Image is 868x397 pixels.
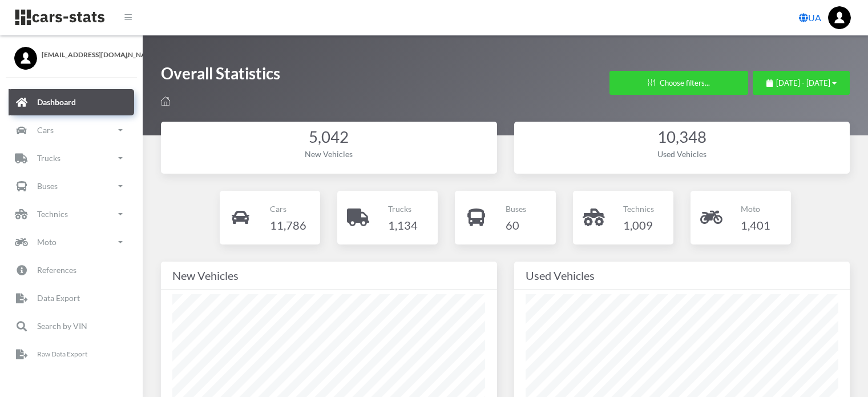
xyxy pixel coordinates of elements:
[9,341,134,367] a: Raw Data Export
[609,71,748,95] button: Choose filters...
[37,235,56,249] p: Moto
[9,89,134,115] a: Dashboard
[37,348,87,360] p: Raw Data Export
[37,207,68,221] p: Technics
[506,216,526,234] h4: 60
[37,291,80,305] p: Data Export
[623,216,654,234] h4: 1,009
[741,216,770,234] h4: 1,401
[42,50,128,60] span: [EMAIL_ADDRESS][DOMAIN_NAME]
[506,202,526,216] p: Buses
[37,95,76,109] p: Dashboard
[9,117,134,143] a: Cars
[172,148,486,160] div: New Vehicles
[776,78,830,87] span: [DATE] - [DATE]
[526,266,839,284] div: Used Vehicles
[828,6,851,29] img: ...
[161,63,280,90] h1: Overall Statistics
[753,71,850,95] button: [DATE] - [DATE]
[9,173,134,199] a: Buses
[37,123,54,137] p: Cars
[9,145,134,171] a: Trucks
[37,151,60,165] p: Trucks
[9,201,134,227] a: Technics
[270,202,306,216] p: Cars
[14,9,106,26] img: navbar brand
[172,126,486,149] div: 5,042
[388,202,418,216] p: Trucks
[623,202,654,216] p: Technics
[37,263,76,277] p: References
[9,257,134,283] a: References
[172,266,486,284] div: New Vehicles
[9,313,134,339] a: Search by VIN
[741,202,770,216] p: Moto
[388,216,418,234] h4: 1,134
[37,179,58,193] p: Buses
[37,319,87,333] p: Search by VIN
[9,285,134,311] a: Data Export
[794,6,826,29] a: UA
[9,229,134,255] a: Moto
[526,126,839,149] div: 10,348
[526,148,839,160] div: Used Vehicles
[270,216,306,234] h4: 11,786
[14,47,128,60] a: [EMAIL_ADDRESS][DOMAIN_NAME]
